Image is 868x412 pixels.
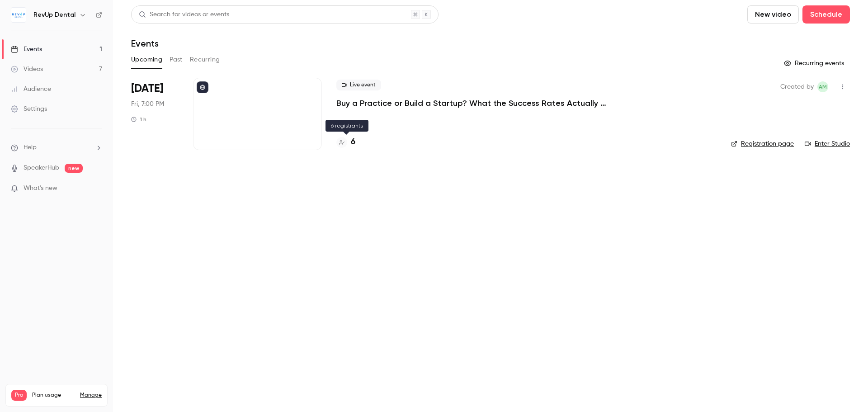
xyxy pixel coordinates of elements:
[747,5,799,24] button: New video
[780,81,814,92] span: Created by
[24,163,59,173] a: SpeakerHub
[131,78,179,150] div: Sep 5 Fri, 12:00 PM (America/Toronto)
[131,99,164,109] span: Fri, 7:00 PM
[24,143,37,152] span: Help
[32,392,75,399] span: Plan usage
[802,5,850,24] button: Schedule
[131,116,146,123] div: 1 h
[24,184,57,193] span: What's new
[336,80,381,90] span: Live event
[11,8,26,22] img: RevUp Dental
[336,136,355,148] a: 6
[89,402,91,407] span: 7
[817,81,828,92] span: Adrian Mihai
[11,85,51,94] div: Audience
[80,392,102,399] a: Manage
[731,139,794,148] a: Registration page
[819,81,827,92] span: AM
[11,143,102,152] li: help-dropdown-opener
[805,139,850,148] a: Enter Studio
[11,401,28,409] p: Videos
[89,401,102,409] p: / 90
[780,56,850,71] button: Recurring events
[11,104,47,114] div: Settings
[65,164,83,173] span: new
[139,10,229,19] div: Search for videos or events
[11,45,42,54] div: Events
[11,65,43,74] div: Videos
[33,10,75,19] h6: RevUp Dental
[131,81,163,96] span: [DATE]
[131,38,159,49] h1: Events
[131,52,162,67] button: Upcoming
[170,52,183,67] button: Past
[351,136,355,148] h4: 6
[336,98,608,109] a: Buy a Practice or Build a Startup? What the Success Rates Actually Say
[11,390,27,401] span: Pro
[190,52,220,67] button: Recurring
